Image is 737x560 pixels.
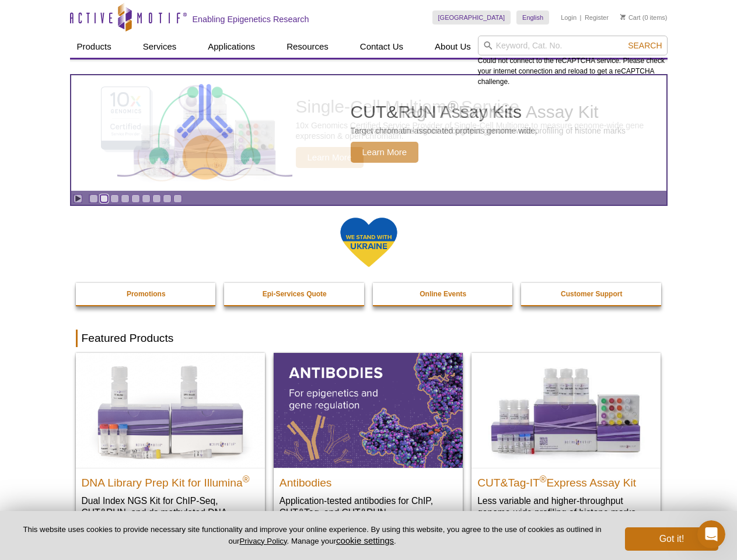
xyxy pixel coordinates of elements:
a: Products [70,36,118,58]
a: Toggle autoplay [74,194,82,203]
a: About Us [428,36,478,58]
button: Search [624,40,665,51]
a: All Antibodies Antibodies Application-tested antibodies for ChIP, CUT&Tag, and CUT&RUN. [274,353,463,530]
a: Contact Us [353,36,410,58]
a: Login [561,13,577,22]
h2: Antibodies [280,471,457,489]
strong: Customer Support [561,290,622,298]
p: Application-tested antibodies for ChIP, CUT&Tag, and CUT&RUN. [280,495,457,519]
p: Dual Index NGS Kit for ChIP-Seq, CUT&RUN, and ds methylated DNA assays. [82,495,259,530]
a: Go to slide 3 [110,194,119,203]
a: [GEOGRAPHIC_DATA] [432,10,511,24]
sup: ® [540,474,547,484]
img: DNA Library Prep Kit for Illumina [76,353,265,467]
img: All Antibodies [274,353,463,467]
button: Got it! [625,527,718,551]
span: Search [628,41,662,50]
a: DNA Library Prep Kit for Illumina DNA Library Prep Kit for Illumina® Dual Index NGS Kit for ChIP-... [76,353,265,541]
h2: Enabling Epigenetics Research [193,14,309,24]
a: Go to slide 2 [100,194,109,203]
img: CUT&Tag-IT® Express Assay Kit [471,353,661,467]
a: English [516,10,549,24]
img: Your Cart [620,14,626,20]
a: Cart [620,13,641,22]
a: Go to slide 4 [121,194,130,203]
a: CUT&Tag-IT® Express Assay Kit CUT&Tag-IT®Express Assay Kit Less variable and higher-throughput ge... [471,353,661,530]
li: | [580,10,582,24]
a: Go to slide 7 [152,194,161,203]
input: Keyword, Cat. No. [478,36,668,55]
div: Could not connect to the reCAPTCHA service. Please check your internet connection and reload to g... [478,36,668,87]
a: Go to slide 9 [173,194,182,203]
a: Services [136,36,184,58]
a: Applications [201,36,262,58]
a: Go to slide 5 [131,194,140,203]
button: cookie settings [336,535,394,545]
a: Privacy Policy [239,537,287,545]
a: Epi-Services Quote [224,283,365,305]
h2: Featured Products [76,330,662,347]
a: Resources [280,36,336,58]
li: (0 items) [620,10,668,24]
strong: Online Events [420,290,466,298]
img: We Stand With Ukraine [340,216,398,268]
strong: Epi-Services Quote [263,290,327,298]
a: Go to slide 8 [163,194,172,203]
p: Less variable and higher-throughput genome-wide profiling of histone marks​. [477,495,655,519]
strong: Promotions [127,290,166,298]
iframe: Intercom live chat [697,520,725,548]
a: Customer Support [521,283,662,305]
a: Go to slide 6 [142,194,151,203]
p: This website uses cookies to provide necessary site functionality and improve your online experie... [19,524,606,547]
a: Register [585,13,609,22]
a: Go to slide 1 [89,194,98,203]
h2: CUT&Tag-IT Express Assay Kit [477,471,655,489]
h2: DNA Library Prep Kit for Illumina [82,471,259,489]
a: Promotions [76,283,217,305]
sup: ® [243,474,250,484]
a: Online Events [373,283,514,305]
